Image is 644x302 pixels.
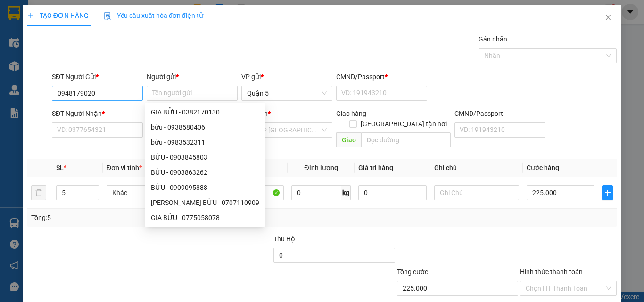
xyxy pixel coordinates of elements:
[151,182,259,193] div: BỬU - 0909095888
[527,164,559,171] span: Cước hàng
[147,72,238,82] div: Người gửi
[151,137,259,147] div: bửu - 0983532311
[151,212,259,223] div: GIA BỬU - 0775058078
[479,35,507,43] label: Gán nhãn
[145,210,265,225] div: GIA BỬU - 0775058078
[104,12,203,19] span: Yêu cầu xuất hóa đơn điện tử
[602,185,613,200] button: plus
[12,61,34,105] b: Trà Lan Viên
[151,122,259,132] div: bửu - 0938580406
[336,110,366,117] span: Giao hàng
[341,185,351,200] span: kg
[145,135,265,150] div: bửu - 0983532311
[151,107,259,117] div: GIA BỬU - 0382170130
[27,12,34,19] span: plus
[145,150,265,165] div: BỬU - 0903845803
[361,132,451,147] input: Dọc đường
[397,268,428,276] span: Tổng cước
[336,72,427,82] div: CMND/Passport
[145,120,265,135] div: bửu - 0938580406
[52,108,143,119] div: SĐT Người Nhận
[58,14,93,107] b: Trà Lan Viên - Gửi khách hàng
[434,185,519,200] input: Ghi Chú
[151,167,259,178] div: BỬU - 0903863262
[595,5,621,31] button: Close
[454,108,545,119] div: CMND/Passport
[145,105,265,120] div: GIA BỬU - 0382170130
[79,45,130,57] li: (c) 2017
[104,12,111,20] img: icon
[357,119,451,129] span: [GEOGRAPHIC_DATA] tận nơi
[151,152,259,163] div: BỬU - 0903845803
[358,185,426,200] input: 0
[27,12,89,19] span: TẠO ĐƠN HÀNG
[145,165,265,180] div: BỬU - 0903863262
[56,164,64,171] span: SL
[145,180,265,195] div: BỬU - 0909095888
[31,185,46,200] button: delete
[273,235,295,243] span: Thu Hộ
[430,159,523,177] th: Ghi chú
[520,268,583,276] label: Hình thức thanh toán
[145,195,265,210] div: PHAN TẤN BỬU - 0707110909
[79,36,130,43] b: [DOMAIN_NAME]
[151,197,259,208] div: [PERSON_NAME] BỬU - 0707110909
[112,186,186,200] span: Khác
[604,14,612,21] span: close
[247,86,327,100] span: Quận 5
[336,132,361,147] span: Giao
[241,72,332,82] div: VP gửi
[107,164,142,171] span: Đơn vị tính
[358,164,393,171] span: Giá trị hàng
[102,12,125,34] img: logo.jpg
[52,72,143,82] div: SĐT Người Gửi
[603,189,612,196] span: plus
[31,212,249,223] div: Tổng: 5
[304,164,338,171] span: Định lượng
